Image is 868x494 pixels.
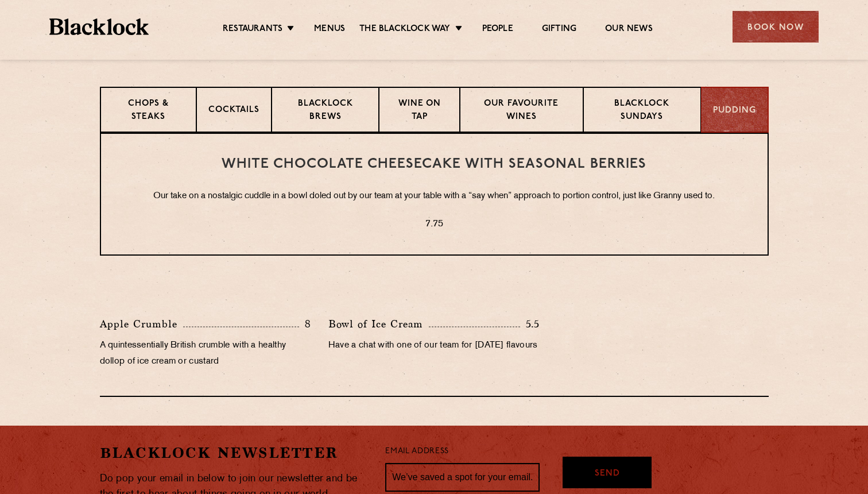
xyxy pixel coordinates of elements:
[113,98,184,125] p: Chops & Steaks
[385,463,540,492] input: We’ve saved a spot for your email...
[124,157,745,172] h3: White Chocolate Cheesecake with Seasonal Berries
[124,217,745,232] p: 7.75
[482,24,513,36] a: People
[472,98,571,125] p: Our favourite wines
[391,98,447,125] p: Wine on Tap
[299,317,311,331] p: 8
[595,98,688,125] p: Blacklock Sundays
[100,443,369,463] h2: Blacklock Newsletter
[208,104,259,118] p: Cocktails
[223,24,282,36] a: Restaurants
[328,316,429,332] p: Bowl of Ice Cream
[100,316,183,332] p: Apple Crumble
[520,317,540,331] p: 5.5
[284,98,367,125] p: Blacklock Brews
[733,11,819,43] div: Book Now
[359,24,450,36] a: The Blacklock Way
[713,105,756,118] p: Pudding
[100,338,311,370] p: A quintessentially British crumble with a healthy dollop of ice cream or custard
[49,18,149,35] img: BL_Textured_Logo-footer-cropped.svg
[385,445,448,458] label: Email Address
[124,189,745,204] p: Our take on a nostalgic cuddle in a bowl doled out by our team at your table with a “say when” ap...
[605,24,653,36] a: Our News
[314,24,345,36] a: Menus
[328,338,540,354] p: Have a chat with one of our team for [DATE] flavours
[595,468,620,481] span: Send
[542,24,576,36] a: Gifting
